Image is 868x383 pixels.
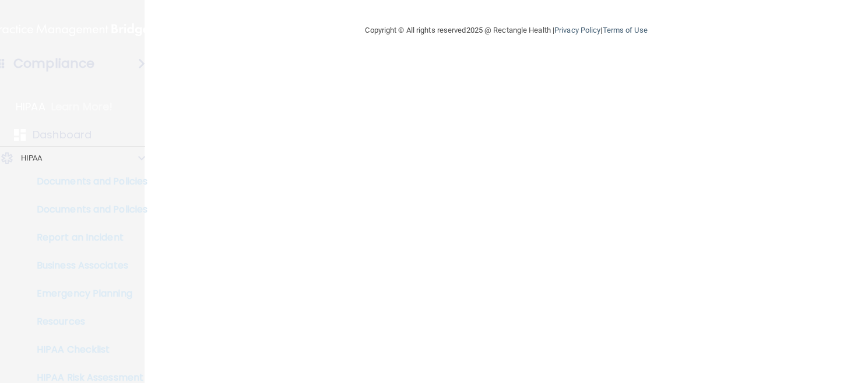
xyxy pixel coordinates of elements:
[554,26,600,34] a: Privacy Policy
[8,288,167,300] p: Emergency Planning
[51,100,113,114] p: Learn More!
[13,55,94,72] h4: Compliance
[8,176,167,187] p: Documents and Policies
[8,344,167,356] p: HIPAA Checklist
[8,232,167,243] p: Report an Incident
[294,12,719,49] div: Copyright © All rights reserved 2025 @ Rectangle Health | |
[33,128,92,142] p: Dashboard
[14,129,26,141] img: dashboard.aa5b2476.svg
[8,316,167,328] p: Resources
[21,151,43,165] p: HIPAA
[603,26,648,34] a: Terms of Use
[14,128,128,142] a: Dashboard
[16,100,45,114] p: HIPAA
[8,204,167,215] p: Documents and Policies
[8,260,167,271] p: Business Associates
